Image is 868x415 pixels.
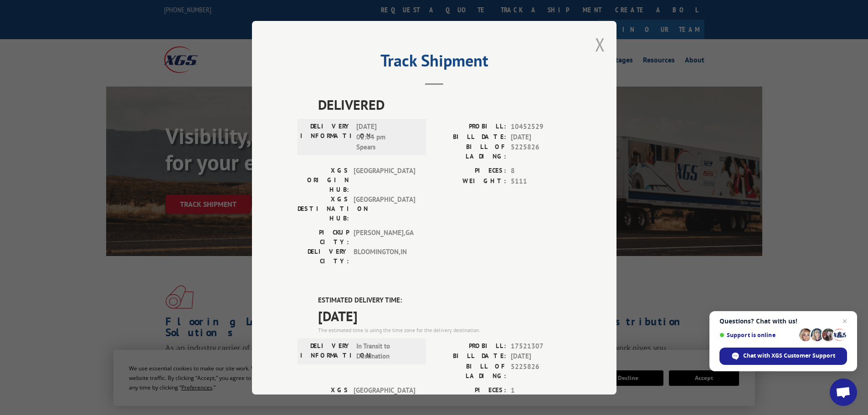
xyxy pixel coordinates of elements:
span: [DATE] [511,351,571,362]
span: [PERSON_NAME] , GA [354,228,415,247]
span: [DATE] [318,305,571,326]
div: Chat with XGS Customer Support [719,348,847,365]
label: XGS ORIGIN HUB: [298,166,349,195]
label: XGS DESTINATION HUB: [298,195,349,223]
label: DELIVERY INFORMATION: [300,122,352,153]
span: BLOOMINGTON , IN [354,247,415,266]
span: 8 [511,166,571,176]
h2: Track Shipment [298,54,571,72]
span: In Transit to Destination [356,341,418,361]
label: PICKUP CITY: [298,228,349,247]
span: 17521307 [511,341,571,351]
label: BILL OF LADING: [434,142,506,161]
span: [DATE] 02:04 pm Spears [356,122,418,153]
label: BILL DATE: [434,132,506,142]
label: DELIVERY CITY: [298,247,349,266]
span: 1 [511,385,571,395]
label: DELIVERY INFORMATION: [300,341,352,361]
span: 5225826 [511,142,571,161]
div: The estimated time is using the time zone for the delivery destination. [318,326,571,334]
span: 5225826 [511,361,571,380]
div: Open chat [830,379,857,406]
label: PROBILL: [434,122,506,132]
span: [GEOGRAPHIC_DATA] [354,385,415,414]
label: PIECES: [434,166,506,176]
label: XGS ORIGIN HUB: [298,385,349,414]
span: [GEOGRAPHIC_DATA] [354,166,415,195]
span: 10452529 [511,122,571,132]
span: 5111 [511,176,571,186]
span: [GEOGRAPHIC_DATA] [354,195,415,223]
span: [DATE] [511,132,571,142]
label: WEIGHT: [434,176,506,186]
label: BILL OF LADING: [434,361,506,380]
label: BILL DATE: [434,351,506,362]
span: Support is online [719,332,796,338]
button: Close modal [595,32,605,56]
span: Chat with XGS Customer Support [743,352,835,360]
span: Questions? Chat with us! [719,318,847,325]
label: ESTIMATED DELIVERY TIME: [318,295,571,306]
span: Close chat [839,316,850,327]
label: PROBILL: [434,341,506,351]
label: PIECES: [434,385,506,395]
span: DELIVERED [318,94,571,115]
